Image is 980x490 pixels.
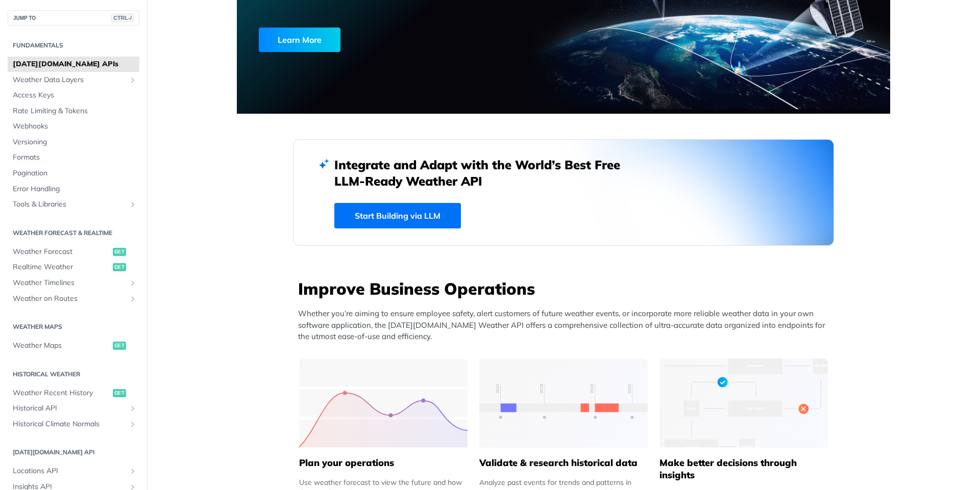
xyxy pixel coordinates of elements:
[298,277,834,300] h3: Improve Business Operations
[8,166,139,181] a: Pagination
[259,28,511,52] a: Learn More
[8,260,139,275] a: Realtime Weatherget
[13,106,137,116] span: Rate Limiting & Tokens
[13,59,137,69] span: [DATE][DOMAIN_NAME] APIs
[13,152,137,163] span: Formats
[13,247,110,257] span: Weather Forecast
[299,358,468,448] img: 39565e8-group-4962x.svg
[13,419,126,429] span: Historical Climate Normals
[334,157,635,189] h2: Integrate and Adapt with the World’s Best Free LLM-Ready Weather API
[129,279,137,287] button: Show subpages for Weather Timelines
[129,76,137,84] button: Show subpages for Weather Data Layers
[8,385,139,401] a: Weather Recent Historyget
[8,119,139,134] a: Webhooks
[129,467,137,475] button: Show subpages for Locations API
[13,294,126,304] span: Weather on Routes
[129,295,137,303] button: Show subpages for Weather on Routes
[13,137,137,147] span: Versioning
[8,72,139,88] a: Weather Data LayersShow subpages for Weather Data Layers
[13,403,126,414] span: Historical API
[334,203,461,228] a: Start Building via LLM
[13,168,137,178] span: Pagination
[8,244,139,260] a: Weather Forecastget
[479,358,648,448] img: 13d7ca0-group-496-2.svg
[13,278,126,288] span: Weather Timelines
[13,90,137,100] span: Access Keys
[8,104,139,119] a: Rate Limiting & Tokens
[479,457,648,469] h5: Validate & research historical data
[113,342,126,350] span: get
[8,275,139,291] a: Weather TimelinesShow subpages for Weather Timelines
[8,417,139,432] a: Historical Climate NormalsShow subpages for Historical Climate Normals
[8,10,139,25] button: JUMP TOCTRL-/
[8,291,139,306] a: Weather on RoutesShow subpages for Weather on Routes
[8,463,139,479] a: Locations APIShow subpages for Locations API
[129,404,137,412] button: Show subpages for Historical API
[13,466,126,476] span: Locations API
[659,457,828,481] h5: Make better decisions through insights
[13,121,137,132] span: Webhooks
[8,41,139,50] h2: Fundamentals
[8,448,139,457] h2: [DATE][DOMAIN_NAME] API
[659,358,828,448] img: a22d113-group-496-32x.svg
[8,322,139,331] h2: Weather Maps
[13,184,137,194] span: Error Handling
[8,182,139,197] a: Error Handling
[13,75,126,85] span: Weather Data Layers
[113,248,126,256] span: get
[8,57,139,72] a: [DATE][DOMAIN_NAME] APIs
[8,88,139,103] a: Access Keys
[8,228,139,238] h2: Weather Forecast & realtime
[8,338,139,353] a: Weather Mapsget
[8,135,139,150] a: Versioning
[113,389,126,397] span: get
[13,199,126,210] span: Tools & Libraries
[13,262,110,272] span: Realtime Weather
[8,197,139,212] a: Tools & LibrariesShow subpages for Tools & Libraries
[111,14,134,22] span: CTRL-/
[8,150,139,165] a: Formats
[299,457,468,469] h5: Plan your operations
[129,420,137,428] button: Show subpages for Historical Climate Normals
[113,263,126,271] span: get
[298,308,834,343] p: Whether you’re aiming to ensure employee safety, alert customers of future weather events, or inc...
[13,388,110,398] span: Weather Recent History
[8,370,139,379] h2: Historical Weather
[259,28,340,52] div: Learn More
[13,341,110,351] span: Weather Maps
[129,200,137,209] button: Show subpages for Tools & Libraries
[8,401,139,416] a: Historical APIShow subpages for Historical API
